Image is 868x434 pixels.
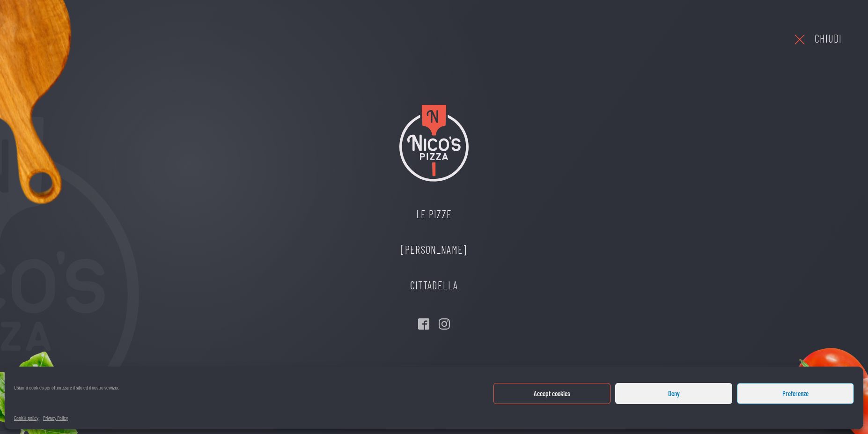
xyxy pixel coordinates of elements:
a: Cittadella [391,268,476,303]
a: Chiudi [792,26,842,52]
button: Preferenze [737,383,854,404]
a: Cookie policy [14,413,38,422]
img: Nico's Pizza Logo Colori [399,104,469,182]
button: Deny [615,383,732,404]
a: Privacy Policy [43,413,68,422]
a: [PERSON_NAME] [391,232,476,268]
div: Usiamo cookies per ottimizzare il sito ed il nostro servizio. [14,383,119,402]
div: Chiudi [815,30,842,47]
a: Le Pizze [391,197,476,232]
button: Accept cookies [493,383,611,404]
